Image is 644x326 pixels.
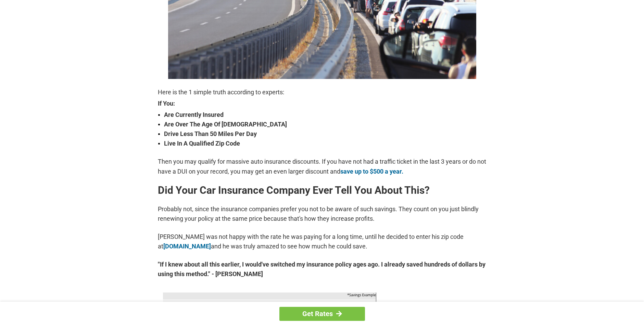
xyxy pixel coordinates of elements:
[164,120,487,129] strong: Are Over The Age Of [DEMOGRAPHIC_DATA]
[158,232,487,251] p: [PERSON_NAME] was not happy with the rate he was paying for a long time, until he decided to ente...
[340,168,403,175] a: save up to $500 a year.
[158,260,487,279] strong: "If I knew about all this earlier, I would've switched my insurance policy ages ago. I already sa...
[164,139,487,148] strong: Live In A Qualified Zip Code
[164,129,487,139] strong: Drive Less Than 50 Miles Per Day
[158,100,487,107] strong: If You:
[163,243,211,250] a: [DOMAIN_NAME]
[158,87,487,97] p: Here is the 1 simple truth according to experts:
[158,204,487,223] p: Probably not, since the insurance companies prefer you not to be aware of such savings. They coun...
[279,307,365,321] a: Get Rates
[158,185,487,196] h2: Did Your Car Insurance Company Ever Tell You About This?
[158,157,487,176] p: Then you may qualify for massive auto insurance discounts. If you have not had a traffic ticket i...
[164,110,487,120] strong: Are Currently Insured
